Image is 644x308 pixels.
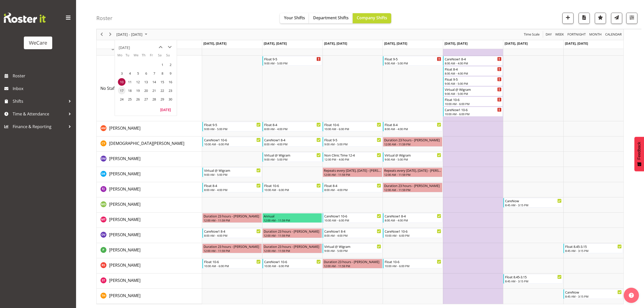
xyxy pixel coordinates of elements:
[385,61,441,65] div: 9:00 AM - 5:00 PM
[264,183,321,188] div: Float 10-6
[565,41,588,46] span: [DATE], [DATE]
[165,43,174,52] button: next month
[443,97,503,106] div: No Staff Member"s event - Float 10-6 Begin From Friday, November 14, 2025 at 10:00:00 AM GMT+13:0...
[505,203,562,207] div: 8:45 AM - 3:15 PM
[567,31,586,38] span: Fortnight
[204,249,261,253] div: 12:00 AM - 11:59 PM
[109,171,140,177] span: [PERSON_NAME]
[505,279,562,283] div: 8:45 AM - 3:15 PM
[505,41,528,46] span: [DATE], [DATE]
[324,142,381,146] div: 9:00 AM - 5:00 PM
[126,53,134,60] th: Tu
[204,168,261,173] div: Virtual @ Wigram
[383,137,442,147] div: Christianna Yu"s event - Duration 23 hours - Christianna Yu Begin From Thursday, November 13, 202...
[109,140,184,146] a: [DEMOGRAPHIC_DATA][PERSON_NAME]
[611,13,622,24] button: Send a list of all shifts for the selected filtered period to all rostered employees.
[589,31,602,38] span: Month
[109,156,140,162] a: [PERSON_NAME]
[204,188,261,192] div: 8:00 AM - 4:00 PM
[204,259,261,264] div: Float 10-6
[142,78,150,86] span: Thursday, November 13, 2025
[604,31,623,38] button: Month
[204,183,261,188] div: Float 8-4
[605,31,622,38] span: calendar
[554,31,565,38] button: Timeline Week
[134,87,142,94] span: Wednesday, November 19, 2025
[385,157,441,161] div: 9:00 AM - 5:00 PM
[97,258,202,273] td: Rhianne Sharples resource
[107,31,114,38] button: Next
[264,41,287,46] span: [DATE], [DATE]
[150,78,158,86] span: Friday, November 14, 2025
[353,13,391,23] button: Company Shifts
[383,122,442,131] div: Ashley Mendoza"s event - Float 8-4 Begin From Thursday, November 13, 2025 at 8:00:00 AM GMT+13:00...
[503,198,563,208] div: Marie-Claire Dickson-Bakker"s event - CareNow Begin From Saturday, November 15, 2025 at 8:45:00 A...
[262,152,322,162] div: Deepti Mahajan"s event - Virtual @ Wigram Begin From Tuesday, November 11, 2025 at 9:00:00 AM GMT...
[385,229,441,234] div: CareNow1 10-6
[97,152,202,167] td: Deepti Mahajan resource
[158,61,166,69] span: Saturday, November 1, 2025
[117,78,126,86] td: Monday, November 10, 2025
[262,137,322,147] div: Christianna Yu"s event - CareNow1 8-4 Begin From Tuesday, November 11, 2025 at 8:00:00 AM GMT+13:...
[385,127,441,131] div: 8:00 AM - 4:00 PM
[100,85,133,91] a: No Staff Member
[204,229,261,234] div: CareNow1 8-4
[545,31,552,38] span: Day
[202,183,262,192] div: Ella Jarvis"s event - Float 8-4 Begin From Monday, November 10, 2025 at 8:00:00 AM GMT+13:00 Ends...
[262,244,322,253] div: Pooja Prabhu"s event - Duration 23 hours - Pooja Prabhu Begin From Tuesday, November 11, 2025 at ...
[384,41,407,46] span: [DATE], [DATE]
[109,232,140,237] span: [PERSON_NAME]
[505,274,562,279] div: Float 8.45-3.15
[523,31,540,38] span: Time Scale
[324,249,381,253] div: 9:00 AM - 5:00 PM
[264,233,321,237] div: 12:00 AM - 11:59 PM
[134,95,142,103] span: Wednesday, November 26, 2025
[324,137,381,142] div: Float 9-5
[202,259,262,268] div: Rhianne Sharples"s event - Float 10-6 Begin From Monday, November 10, 2025 at 10:00:00 AM GMT+13:...
[567,31,587,38] button: Fortnight
[262,228,322,238] div: Olive Vermazen"s event - Duration 23 hours - Olive Vermazen Begin From Tuesday, November 11, 2025...
[126,95,134,103] span: Tuesday, November 25, 2025
[156,43,165,52] button: previous month
[445,61,501,65] div: 8:00 AM - 4:00 PM
[167,61,174,69] span: Sunday, November 2, 2025
[96,20,624,304] div: Timeline Week of November 10, 2025
[309,13,353,23] button: Department Shifts
[134,53,142,60] th: We
[167,78,174,86] span: Sunday, November 16, 2025
[445,81,501,85] div: 9:00 AM - 5:00 PM
[109,201,140,207] a: [PERSON_NAME]
[443,66,503,76] div: No Staff Member"s event - Float 8-4 Begin From Friday, November 14, 2025 at 8:00:00 AM GMT+13:00 ...
[150,95,158,103] span: Friday, November 28, 2025
[109,186,140,192] span: [PERSON_NAME]
[384,183,441,188] div: Duration 23 hours - [PERSON_NAME]
[109,293,140,299] a: [PERSON_NAME]
[134,78,142,86] span: Wednesday, November 12, 2025
[264,127,321,131] div: 8:00 AM - 4:00 PM
[262,183,322,192] div: Ella Jarvis"s event - Float 10-6 Begin From Tuesday, November 11, 2025 at 10:00:00 AM GMT+13:00 E...
[384,168,441,173] div: Repeats every [DATE], [DATE] - [PERSON_NAME]
[264,244,321,249] div: Duration 23 hours - [PERSON_NAME]
[323,259,382,268] div: Rhianne Sharples"s event - Duration 23 hours - Rhianne Sharples Begin From Wednesday, November 12...
[324,229,381,234] div: CareNow1 8-4
[158,53,166,60] th: Sa
[445,102,501,106] div: 10:00 AM - 6:00 PM
[445,66,501,72] div: Float 8-4
[117,53,126,60] th: Mo
[445,87,501,92] div: Virtual @ Wigram
[97,213,202,228] td: Monique Telford resource
[264,218,321,222] div: 12:00 AM - 11:59 PM
[264,56,321,61] div: Float 9-5
[324,122,381,127] div: Float 10-6
[284,15,305,21] span: Your Shifts
[637,142,641,160] span: Feedback
[167,95,174,103] span: Sunday, November 30, 2025
[118,78,126,86] span: Monday, November 10, 2025
[280,13,309,23] button: Your Shifts
[443,56,503,66] div: No Staff Member"s event - CareNow1 8-4 Begin From Friday, November 14, 2025 at 8:00:00 AM GMT+13:...
[204,213,261,218] div: Duration 23 hours - [PERSON_NAME]
[150,53,158,60] th: Fr
[204,137,261,142] div: CareNow1 10-6
[204,127,261,131] div: 9:00 AM - 5:00 PM
[202,167,262,177] div: Deepti Raturi"s event - Virtual @ Wigram Begin From Monday, November 10, 2025 at 9:00:00 AM GMT+1...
